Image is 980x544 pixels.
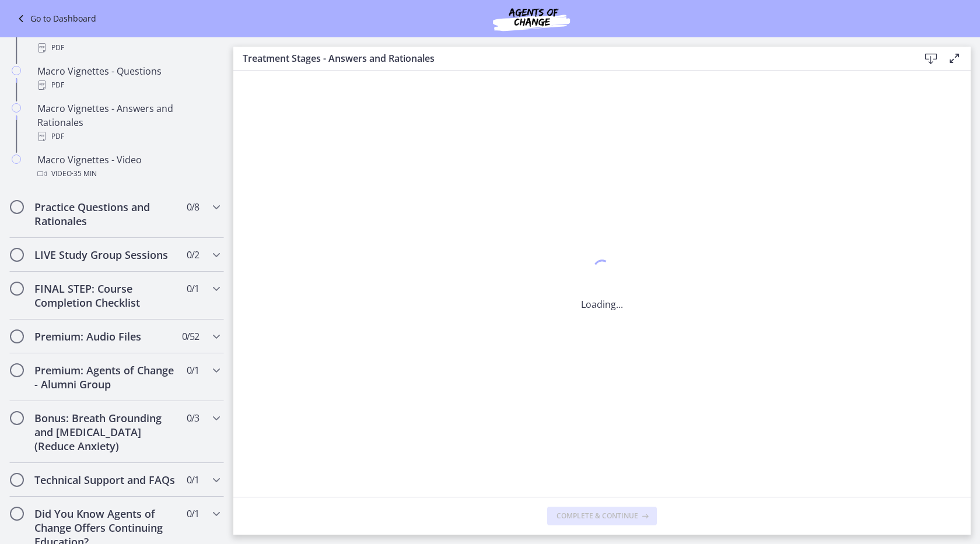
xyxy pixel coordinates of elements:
[187,282,199,296] span: 0 / 1
[34,411,177,453] h2: Bonus: Breath Grounding and [MEDICAL_DATA] (Reduce Anxiety)
[34,248,177,262] h2: LIVE Study Group Sessions
[182,329,199,343] span: 0 / 52
[187,363,199,377] span: 0 / 1
[187,473,199,487] span: 0 / 1
[34,282,177,310] h2: FINAL STEP: Course Completion Checklist
[547,507,657,525] button: Complete & continue
[37,64,219,92] div: Macro Vignettes - Questions
[243,51,901,65] h3: Treatment Stages - Answers and Rationales
[581,297,623,311] p: Loading...
[37,78,219,92] div: PDF
[34,473,177,487] h2: Technical Support and FAQs
[556,511,638,521] span: Complete & continue
[461,5,601,33] img: Agents of Change
[34,363,177,391] h2: Premium: Agents of Change - Alumni Group
[187,200,199,214] span: 0 / 8
[14,12,96,26] a: Go to Dashboard
[34,329,177,343] h2: Premium: Audio Files
[187,411,199,425] span: 0 / 3
[72,167,97,181] span: · 35 min
[187,507,199,521] span: 0 / 1
[37,153,219,181] div: Macro Vignettes - Video
[34,200,177,228] h2: Practice Questions and Rationales
[581,257,623,283] div: 1
[37,167,219,181] div: Video
[187,248,199,262] span: 0 / 2
[37,129,219,143] div: PDF
[37,41,219,55] div: PDF
[37,101,219,143] div: Macro Vignettes - Answers and Rationales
